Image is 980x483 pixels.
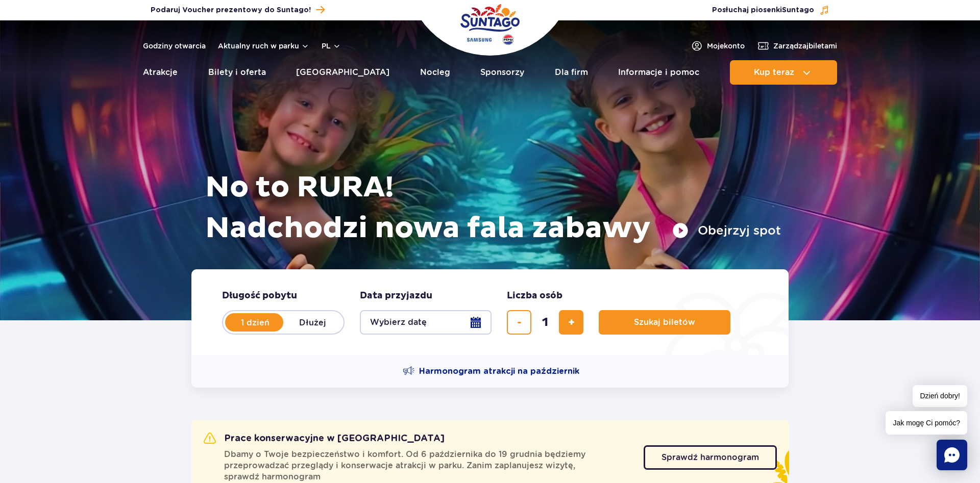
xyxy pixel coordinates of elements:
[224,449,631,482] span: Dbamy o Twoje bezpieczeństwo i komfort. Od 6 października do 19 grudnia będziemy przeprowadzać pr...
[226,312,284,333] label: 1 dzień
[296,60,389,85] a: [GEOGRAPHIC_DATA]
[533,310,557,335] input: liczba biletów
[143,41,206,51] a: Godziny otwarcia
[754,68,794,77] span: Kup teraz
[222,290,297,302] span: Długość pobytu
[322,41,341,51] button: pl
[661,453,759,462] span: Sprawdź harmonogram
[218,42,309,50] button: Aktualny ruch w parku
[283,312,341,333] label: Dłużej
[634,318,695,327] span: Szukaj biletów
[360,310,492,335] button: Wybierz datę
[782,7,814,14] span: Suntago
[886,411,967,435] span: Jak mogę Ci pomóc?
[143,60,178,85] a: Atrakcje
[707,41,745,51] span: Moje konto
[712,5,814,15] span: Posłuchaj piosenki
[691,40,745,52] a: Mojekonto
[480,60,524,85] a: Sponsorzy
[360,290,432,302] span: Data przyjazdu
[555,60,588,85] a: Dla firm
[208,60,266,85] a: Bilety i oferta
[599,310,730,335] button: Szukaj biletów
[151,3,325,17] a: Podaruj Voucher prezentowy do Suntago!
[672,222,781,239] button: Obejrzyj spot
[712,5,829,15] button: Posłuchaj piosenkiSuntago
[420,60,450,85] a: Nocleg
[757,40,837,52] a: Zarządzajbiletami
[644,445,777,470] a: Sprawdź harmonogram
[730,60,837,85] button: Kup teraz
[507,290,562,302] span: Liczba osób
[559,310,583,335] button: dodaj bilet
[205,167,781,249] h1: No to RURA! Nadchodzi nowa fala zabawy
[403,365,579,377] a: Harmonogram atrakcji na październik
[191,269,789,355] form: Planowanie wizyty w Park of Poland
[419,366,579,377] span: Harmonogram atrakcji na październik
[204,433,445,445] h2: Prace konserwacyjne w [GEOGRAPHIC_DATA]
[618,60,699,85] a: Informacje i pomoc
[773,41,837,51] span: Zarządzaj biletami
[937,440,967,470] div: Chat
[151,5,311,15] span: Podaruj Voucher prezentowy do Suntago!
[507,310,531,335] button: usuń bilet
[913,385,967,407] span: Dzień dobry!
